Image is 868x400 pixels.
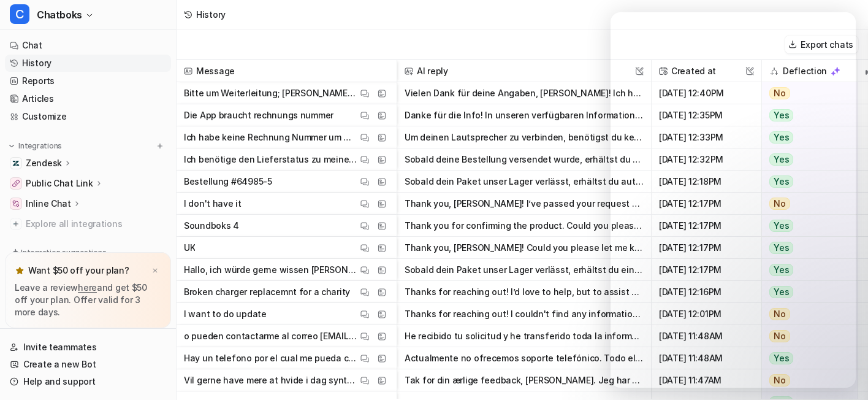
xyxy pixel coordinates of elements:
[405,171,644,193] button: Sobald dein Paket unser Lager verlässt, erhältst du automatisch eine E-Mail mit einem Tracking-Li...
[5,72,171,90] a: Reports
[405,215,644,237] button: Thank you for confirming the product. Could you please let me know if you have the order number f...
[184,148,357,171] p: Ich benötige den Lieferstatus zu meiner Bestellung #64956-5
[12,180,20,187] img: Public Chat Link
[5,55,171,72] a: History
[405,281,644,303] button: Thanks for reaching out! I’d love to help, but to assist you further, I’ll need a bit more inform...
[26,157,62,169] p: Zendesk
[5,356,171,373] a: Create a new Bot
[405,126,644,148] button: Um deinen Lautsprecher zu verbinden, benötigst du keine Rechnungsnummer. Wenn du wissen möchtest,...
[26,177,93,190] p: Public Chat Link
[184,171,272,193] p: Bestellung #64985-5
[611,12,856,388] iframe: Intercom live chat
[21,247,106,258] p: Integration suggestions
[156,142,164,150] img: menu_add.svg
[184,325,357,347] p: o pueden contactarme al correo [EMAIL_ADDRESS][DOMAIN_NAME]
[184,215,239,237] p: Soundboks 4
[5,90,171,107] a: Articles
[184,369,357,391] p: Vil gerne have mere at hvide i dag syntes det er lidt for dårligt at i [PERSON_NAME] på en mail [...
[10,218,22,230] img: explore all integrations
[184,237,195,259] p: UK
[7,142,16,150] img: expand menu
[181,60,392,82] span: Message
[405,303,644,325] button: Thanks for reaching out! I couldn't find any information about updating your Soundboks in the ava...
[405,259,644,281] button: Sobald dein Paket unser Lager verlässt, erhältst du eine E-Mail mit einem Tracking-Link. Die Lief...
[184,303,267,325] p: I want to do update
[12,160,20,167] img: Zendesk
[405,237,644,259] button: Thank you, [PERSON_NAME]! Could you please let me know which SOUNDBOKS product and charger you ne...
[402,60,646,82] span: AI reply
[184,347,357,369] p: Hay un telefono por el cual me pueda contactar?
[405,325,644,347] button: He recibido tu solicitud y he transferido toda la información a uno de nuestros agentes, incluyen...
[151,267,159,275] img: x
[18,141,62,151] p: Integrations
[5,339,171,356] a: Invite teammates
[5,373,171,390] a: Help and support
[184,82,357,104] p: Bitte um Weiterleitung; [PERSON_NAME], [EMAIL_ADDRESS][DOMAIN_NAME], [GEOGRAPHIC_DATA]
[184,259,357,281] p: Hallo, ich würde gerne wissen [PERSON_NAME] mein Paket losgeschickt wird.
[184,104,333,126] p: Die App braucht rechnungs nummer
[37,6,82,23] span: Chatboks
[28,264,129,277] p: Want $50 off your plan?
[184,281,350,303] p: Broken charger replacemnt for a charity
[405,347,644,369] button: Actualmente no ofrecemos soporte telefónico. Todo el soporte y la asistencia se gestionan a travé...
[5,140,66,152] button: Integrations
[5,215,171,233] a: Explore all integrations
[405,104,644,126] button: Danke für die Info! In unseren verfügbaren Informationen gibt es keinen Hinweis darauf, dass die ...
[15,282,161,318] p: Leave a review and get $50 off your plan. Offer valid for 3 more days.
[184,126,357,148] p: Ich habe keine Rechnung Nummer um meine Lautsprecher zu verbinden
[405,148,644,171] button: Sobald deine Bestellung versendet wurde, erhältst du eine E-Mail mit einem Tracking-Link, um den ...
[196,8,226,21] div: History
[15,266,25,275] img: star
[405,193,644,215] button: Thank you, [PERSON_NAME]! I’ve passed your request on to our team. One of our agents will get bac...
[26,214,166,234] span: Explore all integrations
[5,37,171,54] a: Chat
[5,108,171,125] a: Customize
[405,369,644,391] button: Tak for din ærlige feedback, [PERSON_NAME]. Jeg har nu sendt din besked og alle oplysninger vider...
[12,200,20,207] img: Inline Chat
[26,198,71,210] p: Inline Chat
[184,193,242,215] p: I don't have it
[78,282,97,293] a: here
[405,82,644,104] button: Vielen Dank für deine Angaben, [PERSON_NAME]! Ich habe deine Anfrage an unser Support-Team weiter...
[10,4,29,24] span: C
